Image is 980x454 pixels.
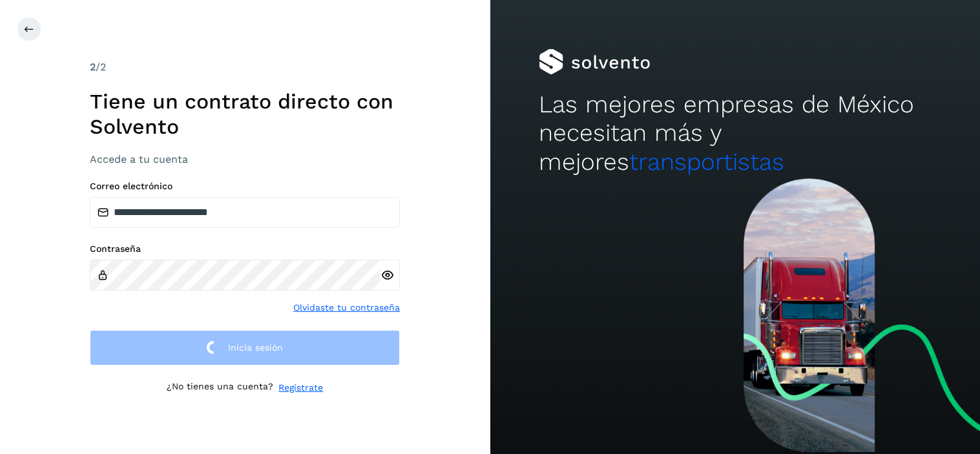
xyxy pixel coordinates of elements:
[539,90,931,176] h2: Las mejores empresas de México necesitan más y mejores
[90,89,400,139] h1: Tiene un contrato directo con Solvento
[90,181,400,192] label: Correo electrónico
[629,148,784,176] span: transportistas
[90,330,400,366] button: Inicia sesión
[90,59,400,75] div: /2
[278,381,323,395] a: Regístrate
[228,343,283,352] span: Inicia sesión
[90,153,400,165] h3: Accede a tu cuenta
[293,301,400,315] a: Olvidaste tu contraseña
[167,381,273,395] p: ¿No tienes una cuenta?
[90,243,400,254] label: Contraseña
[90,61,96,73] span: 2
